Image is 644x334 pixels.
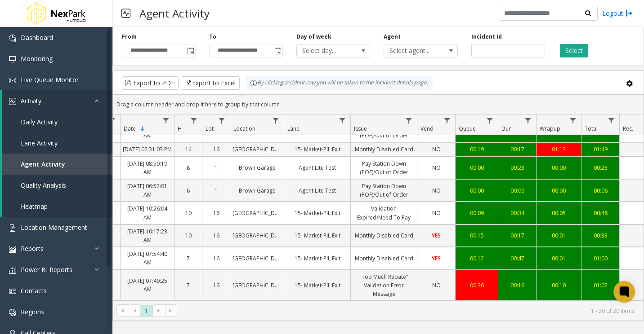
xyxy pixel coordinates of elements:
[351,270,417,301] a: "Too Much Rebate" Validation Error Message
[417,143,455,156] a: NO
[458,254,496,263] div: 00:12
[537,184,581,197] a: 00:00
[417,279,455,292] a: NO
[417,207,455,220] a: NO
[537,279,581,292] a: 00:10
[484,114,496,127] a: Queue Filter Menu
[284,184,350,197] a: Agent Lite Test
[121,180,174,201] a: [DATE] 06:52:01 AM
[432,164,441,171] span: NO
[498,207,536,220] a: 00:34
[121,247,174,269] a: [DATE] 07:54:40 AM
[456,229,498,242] a: 00:15
[498,252,536,265] a: 00:47
[432,255,441,262] span: YES
[420,125,434,132] span: Vend
[537,229,581,242] a: 00:01
[540,125,560,132] span: Wrapup
[456,161,498,174] a: 00:00
[9,288,16,295] img: 'icon'
[21,223,87,232] span: Location Management
[522,114,534,127] a: Dur Filter Menu
[21,265,72,274] span: Power BI Reports
[584,231,617,240] div: 00:33
[21,244,44,253] span: Reports
[9,309,16,316] img: 'icon'
[584,145,617,154] div: 01:49
[501,125,511,132] span: Dur
[403,114,415,127] a: Issue Filter Menu
[174,207,202,220] a: 10
[459,125,476,132] span: Queue
[21,160,65,168] span: Agent Activity
[458,145,496,154] div: 00:19
[2,154,112,175] a: Agent Activity
[501,163,534,172] div: 00:23
[113,114,644,300] div: Data table
[9,267,16,274] img: 'icon'
[458,186,496,195] div: 00:00
[9,246,16,253] img: 'icon'
[270,114,282,127] a: Location Filter Menu
[21,54,53,63] span: Monitoring
[441,114,453,127] a: Vend Filter Menu
[539,254,579,263] div: 00:01
[21,75,79,84] span: Live Queue Monitor
[284,252,350,265] a: 15- Market-PIL Exit
[539,163,579,172] div: 00:00
[351,202,417,224] a: Validation Expired/Need To Pay
[456,252,498,265] a: 00:12
[432,187,441,194] span: NO
[458,231,496,240] div: 00:15
[626,9,633,18] img: logout
[121,225,174,246] a: [DATE] 10:17:23 AM
[458,163,496,172] div: 00:00
[135,2,214,24] h3: Agent Activity
[584,281,617,290] div: 01:02
[121,157,174,179] a: [DATE] 08:50:19 AM
[351,252,417,265] a: Monthly Disabled Card
[202,161,230,174] a: 1
[351,229,417,242] a: Monthly Disabled Card
[181,76,240,90] button: Export to Excel
[21,202,48,211] span: Heatmap
[560,44,588,57] button: Select
[539,231,579,240] div: 00:01
[284,229,350,242] a: 15- Market-PIL Exit
[2,175,112,196] a: Quality Analysis
[417,184,455,197] a: NO
[351,180,417,201] a: Pay Station Down (POF)/Out of Order
[432,209,441,217] span: NO
[384,33,401,41] label: Agent
[584,209,617,217] div: 00:48
[122,33,137,41] label: From
[417,161,455,174] a: NO
[537,161,581,174] a: 00:00
[501,145,534,154] div: 00:17
[230,184,284,197] a: Brown Garage
[581,143,619,156] a: 01:49
[21,286,47,295] span: Contacts
[183,307,635,315] kendo-pager-info: 1 - 20 of 20 items
[284,143,350,156] a: 15- Market-PIL Exit
[458,209,496,217] div: 00:09
[537,143,581,156] a: 01:13
[584,186,617,195] div: 00:06
[121,143,174,156] a: [DATE] 02:31:03 PM
[121,202,174,224] a: [DATE] 10:26:04 AM
[113,97,644,112] div: Drag a column header and drop it here to group by that column
[284,161,350,174] a: Agent Lite Test
[351,143,417,156] a: Monthly Disabled Card
[140,305,152,317] span: Page 1
[202,184,230,197] a: 1
[2,90,112,111] a: Activity
[174,143,202,156] a: 14
[160,114,172,127] a: Date Filter Menu
[174,229,202,242] a: 10
[539,145,579,154] div: 01:13
[122,76,179,90] button: Export to PDF
[456,184,498,197] a: 00:00
[230,229,284,242] a: [GEOGRAPHIC_DATA]
[174,161,202,174] a: 8
[139,125,146,132] span: Sortable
